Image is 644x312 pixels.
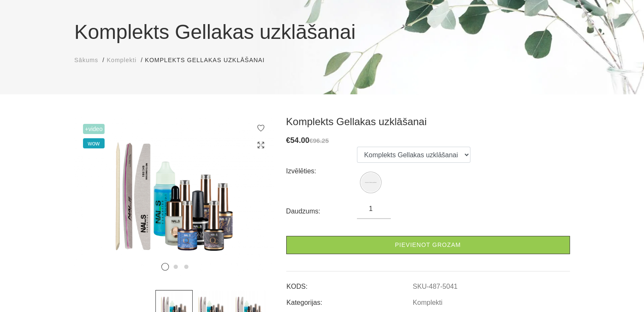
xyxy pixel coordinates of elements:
[75,57,99,63] span: Sākums
[286,115,570,128] h3: Komplekts Gellakas uzklāšanai
[286,292,412,308] td: Kategorijas:
[184,265,188,269] button: 3 of 3
[107,56,136,65] a: Komplekti
[107,57,136,63] span: Komplekti
[174,265,178,269] button: 2 of 3
[75,56,99,65] a: Sākums
[161,263,169,271] button: 1 of 3
[286,164,357,178] div: Izvēlēties:
[286,236,570,254] a: Pievienot grozam
[413,283,458,290] a: SKU-487-5041
[290,136,310,145] span: 54.00
[361,173,380,192] img: Komplekts Gellakas uzklāšanai
[286,205,357,218] div: Daudzums:
[286,276,412,292] td: KODS:
[310,137,329,144] s: €96.25
[413,299,442,307] a: Komplekti
[75,115,274,277] img: ...
[83,124,105,134] span: +Video
[145,56,273,65] li: Komplekts Gellakas uzklāšanai
[75,17,570,47] h1: Komplekts Gellakas uzklāšanai
[83,138,105,148] span: wow
[286,136,290,145] span: €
